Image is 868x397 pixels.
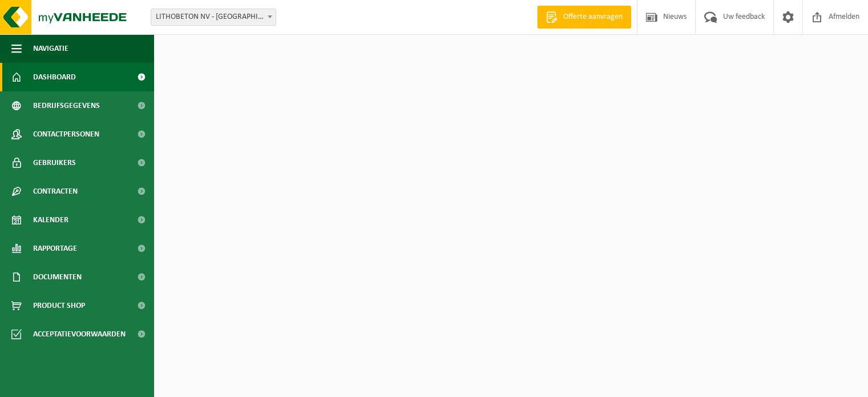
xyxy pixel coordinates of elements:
[537,6,631,29] a: Offerte aanvragen
[33,234,77,263] span: Rapportage
[33,149,76,177] span: Gebruikers
[33,320,126,348] span: Acceptatievoorwaarden
[33,63,76,91] span: Dashboard
[151,9,276,26] span: LITHOBETON NV - SNAASKERKE
[151,9,276,25] span: LITHOBETON NV - SNAASKERKE
[33,291,85,320] span: Product Shop
[33,206,68,234] span: Kalender
[33,34,68,63] span: Navigatie
[33,263,82,291] span: Documenten
[33,120,99,149] span: Contactpersonen
[33,91,100,120] span: Bedrijfsgegevens
[33,177,78,206] span: Contracten
[560,11,625,23] span: Offerte aanvragen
